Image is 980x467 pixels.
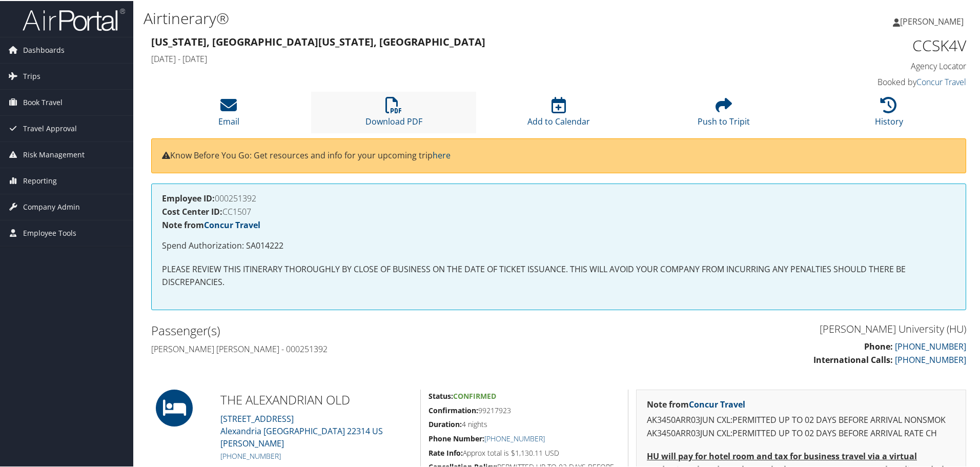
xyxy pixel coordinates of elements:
[428,404,620,415] h5: 99217923
[875,101,903,126] a: History
[23,36,65,62] span: Dashboards
[151,321,551,338] h2: Passenger(s)
[23,115,77,140] span: Travel Approval
[527,101,590,126] a: Add to Calendar
[647,398,745,409] strong: Note from
[453,390,496,400] span: Confirmed
[151,342,551,354] h4: [PERSON_NAME] [PERSON_NAME] - 000251392
[689,398,745,409] a: Concur Travel
[895,353,966,364] a: [PHONE_NUMBER]
[23,141,85,167] span: Risk Management
[428,418,620,429] h5: 4 nights
[893,5,974,36] a: [PERSON_NAME]
[220,390,413,408] h2: THE ALEXANDRIAN OLD
[23,7,125,31] img: airportal-logo.png
[23,63,40,88] span: Trips
[218,101,239,126] a: Email
[428,404,478,414] strong: Confirmation:
[162,218,260,230] strong: Note from
[428,447,463,457] strong: Rate Info:
[428,447,620,457] h5: Approx total is $1,130.11 USD
[900,15,964,26] span: [PERSON_NAME]
[162,148,955,161] p: Know Before You Go: Get resources and info for your upcoming trip
[162,207,955,215] h4: CC1507
[204,218,260,230] a: Concur Travel
[647,413,955,439] p: AK3450ARR03JUN CXL:PERMITTED UP TO 02 DAYS BEFORE ARRIVAL NONSMOK AK3450ARR03JUN CXL:PERMITTED UP...
[428,418,462,428] strong: Duration:
[428,390,453,400] strong: Status:
[698,101,750,126] a: Push to Tripit
[162,205,222,216] strong: Cost Center ID:
[162,192,215,203] strong: Employee ID:
[566,321,966,335] h3: [PERSON_NAME] University (HU)
[220,450,281,460] a: [PHONE_NUMBER]
[23,167,57,193] span: Reporting
[428,433,484,442] strong: Phone Number:
[774,59,966,71] h4: Agency Locator
[433,149,451,160] a: here
[162,238,955,252] p: Spend Authorization: SA014222
[220,412,383,448] a: [STREET_ADDRESS]Alexandria [GEOGRAPHIC_DATA] 22314 US [PERSON_NAME]
[813,353,893,364] strong: International Calls:
[162,262,955,288] p: PLEASE REVIEW THIS ITINERARY THOROUGHLY BY CLOSE OF BUSINESS ON THE DATE OF TICKET ISSUANCE. THIS...
[151,34,485,48] strong: [US_STATE], [GEOGRAPHIC_DATA] [US_STATE], [GEOGRAPHIC_DATA]
[23,219,76,245] span: Employee Tools
[144,7,697,28] h1: Airtinerary®
[151,52,759,64] h4: [DATE] - [DATE]
[162,193,955,201] h4: 000251392
[895,340,966,351] a: [PHONE_NUMBER]
[23,89,63,114] span: Book Travel
[774,34,966,55] h1: CCSK4V
[484,433,545,442] a: [PHONE_NUMBER]
[916,75,966,87] a: Concur Travel
[365,101,422,126] a: Download PDF
[864,340,893,351] strong: Phone:
[774,75,966,87] h4: Booked by
[23,193,80,219] span: Company Admin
